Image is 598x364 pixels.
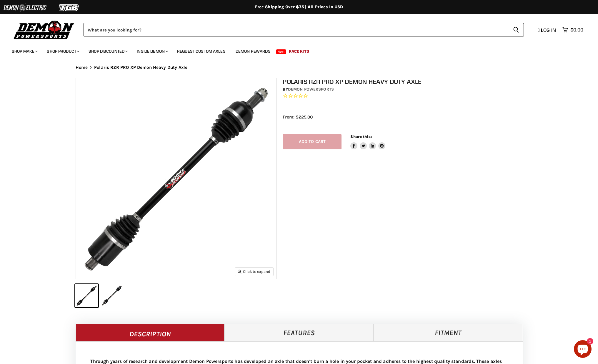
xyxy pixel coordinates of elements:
a: $0.00 [559,26,586,34]
button: IMAGE thumbnail [100,284,123,307]
a: Shop Discounted [84,45,131,57]
span: Polaris RZR PRO XP Demon Heavy Duty Axle [94,65,187,70]
aside: Share this: [350,134,385,150]
a: Home [76,65,88,70]
button: Search [508,23,524,36]
img: Demon Powersports [12,19,76,40]
button: IMAGE thumbnail [75,284,98,307]
a: Features [224,324,374,341]
input: Search [84,23,508,36]
a: Demon Powersports [288,87,334,92]
form: Product [84,23,524,36]
span: Log in [541,27,556,33]
nav: Breadcrumbs [64,65,534,70]
span: Click to expand [238,269,270,274]
span: From: $225.00 [283,114,313,120]
a: Fitment [374,324,523,341]
img: TGB Logo 2 [47,2,91,13]
button: Click to expand [235,268,273,275]
span: New! [276,49,286,54]
a: Shop Product [42,45,83,57]
img: IMAGE [76,78,276,279]
a: Inside Demon [132,45,171,57]
a: Log in [535,27,559,33]
a: Shop Make [7,45,41,57]
a: Demon Rewards [231,45,275,57]
inbox-online-store-chat: Shopify online store chat [572,340,593,359]
img: Demon Electric Logo 2 [3,2,47,13]
h1: Polaris RZR PRO XP Demon Heavy Duty Axle [283,78,529,85]
span: $0.00 [570,27,583,33]
div: by [283,86,529,93]
a: Description [76,324,225,341]
span: Rated 0.0 out of 5 stars 0 reviews [283,93,529,99]
a: Race Kits [284,45,314,57]
ul: Main menu [7,43,582,57]
div: Free Shipping Over $75 | All Prices In USD [64,4,534,10]
a: Request Custom Axles [173,45,230,57]
span: Share this: [350,134,372,139]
